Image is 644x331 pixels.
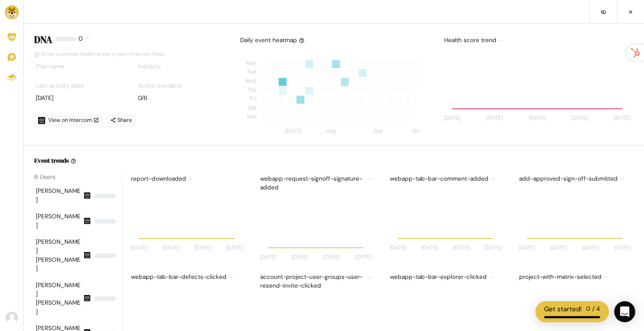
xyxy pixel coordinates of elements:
tspan: [DATE] [453,245,470,251]
tspan: [DATE] [614,115,631,121]
tspan: [DATE] [614,245,631,251]
div: NaN% [95,194,116,198]
tspan: [DATE] [131,245,147,251]
img: Avatar [6,312,18,324]
a: Show customer health score in your Intercom Inbox [34,51,165,57]
tspan: [DATE] [421,245,438,251]
tspan: [DATE] [572,115,588,121]
div: [PERSON_NAME] [36,212,81,230]
div: Open Intercom Messenger [614,301,635,322]
div: [PERSON_NAME] [PERSON_NAME] [36,281,81,317]
a: Share [106,114,136,128]
div: webapp-tab-bar-comment-added [388,173,504,185]
div: account-project-user-groups-user-resend-invite-clicked [258,271,375,292]
div: 0 [78,34,83,49]
div: Get started! [544,304,582,314]
div: add-approved-sign-off-submitted [517,173,633,185]
h4: DNA [34,34,52,46]
label: Industry [138,62,161,71]
tspan: [DATE] [389,245,406,251]
div: NaN% [95,296,116,301]
tspan: [DATE] [444,115,460,121]
label: Plan name [36,62,64,71]
tspan: [DATE] [582,245,599,251]
tspan: [DATE] [355,254,372,260]
tspan: [DATE] [194,245,211,251]
div: [PERSON_NAME] [PERSON_NAME] [36,238,81,274]
div: report-downloaded [129,173,245,185]
tspan: [DATE] [285,128,302,135]
label: Last activity date [36,82,84,90]
tspan: Tue [247,69,256,75]
div: webapp-tab-bar-defects-clicked [129,271,245,283]
tspan: Wed [245,78,256,84]
tspan: [DATE] [323,254,340,260]
tspan: Sat [248,105,256,111]
tspan: Thu [247,87,256,93]
div: project-with-matrix-selected [517,271,633,283]
tspan: Sun [247,114,256,120]
div: Health score trend [442,34,633,46]
div: webapp-tab-bar-explorer-clicked [388,271,504,283]
div: 6 Users [34,173,122,182]
tspan: Aug [326,128,336,135]
tspan: [DATE] [550,245,567,251]
div: NaN% [95,253,116,258]
div: Daily event heatmap [240,36,304,45]
tspan: [DATE] [529,115,545,121]
span: View on Intercom [48,117,99,124]
tspan: [DATE] [486,115,503,121]
tspan: Fri [250,96,256,102]
tspan: [DATE] [260,254,276,260]
tspan: Sep [374,128,383,135]
label: Active contacts [138,82,182,90]
a: View on Intercom [34,114,103,128]
img: Brand [5,5,19,19]
h6: Event trends [34,156,69,165]
tspan: [DATE] [292,254,308,260]
div: NaN% [95,219,116,224]
tspan: [DATE] [163,245,179,251]
div: 0/6 [138,94,223,103]
tspan: Oct [412,128,420,135]
tspan: [DATE] [519,245,535,251]
tspan: Mon [246,60,256,66]
div: webapp-request-signoff-signature-added [258,173,375,194]
div: 0 / 4 [586,304,600,314]
tspan: [DATE] [485,245,501,251]
div: [DATE] [36,94,121,103]
tspan: [DATE] [226,245,243,251]
div: [PERSON_NAME] [36,187,81,205]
